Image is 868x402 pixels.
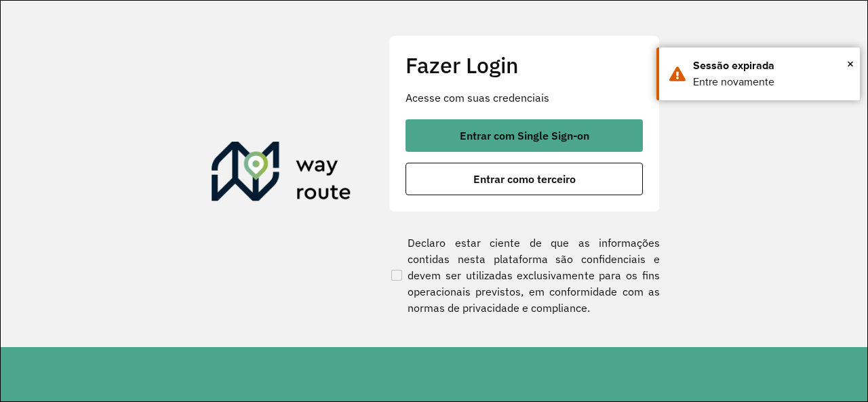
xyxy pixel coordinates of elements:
button: button [406,163,643,195]
p: Acesse com suas credenciais [406,89,643,106]
button: Close [847,54,854,74]
button: button [406,119,643,152]
span: Entrar com Single Sign-on [460,130,589,141]
h2: Fazer Login [406,52,643,78]
div: Entre novamente [693,74,850,90]
span: × [847,54,854,74]
div: Sessão expirada [693,58,850,74]
span: Entrar como terceiro [473,174,576,184]
img: Roteirizador AmbevTech [212,142,351,207]
label: Declaro estar ciente de que as informações contidas nesta plataforma são confidenciais e devem se... [389,235,660,316]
